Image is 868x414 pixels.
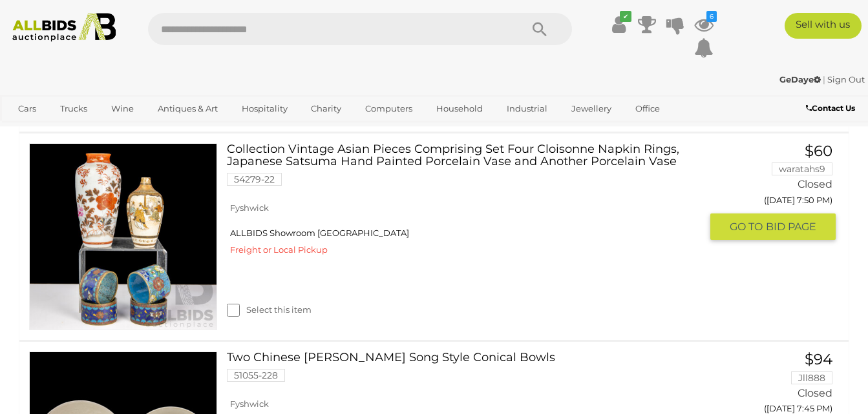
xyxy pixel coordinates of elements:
[827,74,865,84] a: Sign Out
[805,350,832,368] span: $94
[785,13,862,39] a: Sell with us
[60,119,169,141] a: [GEOGRAPHIC_DATA]
[694,13,714,36] a: 6
[706,11,717,22] i: 6
[357,98,421,119] a: Computers
[627,98,668,119] a: Office
[302,98,350,119] a: Charity
[237,143,701,196] a: Collection Vintage Asian Pieces Comprising Set Four Cloisonne Napkin Rings, Japanese Satsuma Hand...
[227,304,312,316] label: Select this item
[233,98,296,119] a: Hospitality
[149,98,226,119] a: Antiques & Art
[237,351,701,391] a: Two Chinese [PERSON_NAME] Song Style Conical Bowls 51055-228
[805,142,832,160] span: $60
[806,103,855,113] b: Contact Us
[779,74,823,84] a: GeDaye
[563,98,620,119] a: Jewellery
[507,13,572,45] button: Search
[730,220,766,233] span: GO TO
[823,74,825,84] span: |
[806,101,858,115] a: Contact Us
[779,74,821,84] strong: GeDaye
[720,143,836,242] a: $60 waratahs9 Closed ([DATE] 7:50 PM) GO TOBID PAGE
[609,13,628,36] a: ✔
[766,220,816,233] span: BID PAGE
[620,11,631,22] i: ✔
[103,98,142,119] a: Wine
[10,98,45,119] a: Cars
[10,119,53,141] a: Sports
[6,13,122,42] img: Allbids.com.au
[428,98,491,119] a: Household
[52,98,96,119] a: Trucks
[498,98,556,119] a: Industrial
[710,213,836,240] button: GO TOBID PAGE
